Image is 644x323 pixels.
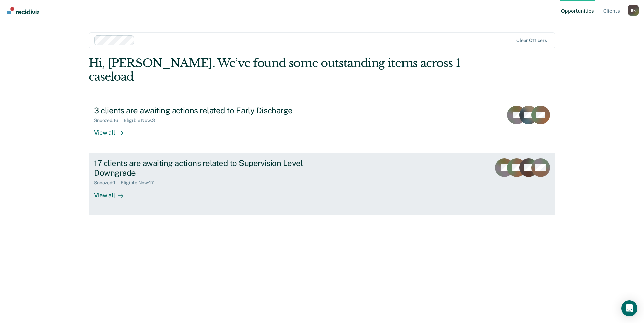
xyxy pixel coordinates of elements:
[89,100,555,153] a: 3 clients are awaiting actions related to Early DischargeSnoozed:16Eligible Now:3View all
[621,300,637,316] div: Open Intercom Messenger
[121,180,159,186] div: Eligible Now : 17
[94,158,329,178] div: 17 clients are awaiting actions related to Supervision Level Downgrade
[94,180,121,186] div: Snoozed : 1
[124,118,160,123] div: Eligible Now : 3
[628,5,639,16] div: B K
[94,106,329,115] div: 3 clients are awaiting actions related to Early Discharge
[7,7,39,14] img: Recidiviz
[89,153,555,215] a: 17 clients are awaiting actions related to Supervision Level DowngradeSnoozed:1Eligible Now:17Vie...
[94,118,124,123] div: Snoozed : 16
[94,186,131,199] div: View all
[94,123,131,137] div: View all
[89,56,462,84] div: Hi, [PERSON_NAME]. We’ve found some outstanding items across 1 caseload
[628,5,639,16] button: Profile dropdown button
[516,38,547,43] div: Clear officers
